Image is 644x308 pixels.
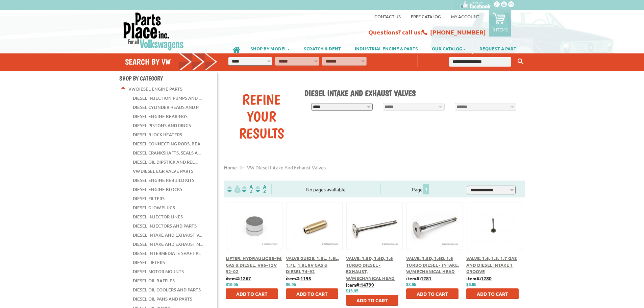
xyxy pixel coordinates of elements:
[133,203,175,212] a: Diesel Glow Plugs
[133,176,194,185] a: Diesel Engine Rebuild Kits
[244,43,297,54] a: SHOP BY MODEL
[123,12,184,51] img: Parts Place Inc!
[516,56,526,67] button: Keyword Search
[346,289,358,293] span: $16.95
[361,282,374,288] u: 14799
[473,43,523,54] a: REQUEST A PART
[133,249,201,258] a: Diesel Intermediate Shaft P...
[236,291,268,297] span: Add to Cart
[406,255,459,274] a: Valve: 1.5D, 1.6D, 1.6 Turbo Diesel - Intake, w/Mechanical Head
[346,295,398,306] button: Add to Cart
[133,148,201,157] a: Diesel Crankshafts, Seals a...
[411,14,441,19] a: Free Catalog
[300,275,311,281] u: 1195
[229,91,294,142] div: Refine Your Results
[254,185,268,193] img: Sort by Sales Rank
[133,130,182,139] a: Diesel Block Heaters
[493,27,508,32] p: 0 items
[346,282,374,288] b: item#:
[133,167,193,175] a: VW Diesel EGR Valve Parts
[380,184,461,194] div: Page
[406,288,459,299] button: Add to Cart
[489,10,511,37] a: 0 items
[133,185,182,194] a: Diesel Engine Blocks
[421,275,431,281] u: 1281
[477,291,508,297] span: Add to Cart
[125,57,218,67] h4: Search by VW
[286,275,311,281] b: item#:
[133,158,198,166] a: Diesel Oil Dipstick and Rel...
[406,275,431,281] b: item#:
[272,186,380,193] div: No pages available
[297,43,348,54] a: SCRATCH & DENT
[240,275,251,281] u: 1267
[296,291,328,297] span: Add to Cart
[466,288,519,299] button: Add to Cart
[133,231,202,239] a: Diesel Intake and Exhaust V...
[133,139,203,148] a: Diesel Connecting Rods, Bea...
[451,14,479,19] a: My Account
[466,255,517,274] a: Valve: 1.6, 1.5, 1.7 Gas and Diesel Intake 1 Groove
[286,288,338,299] button: Add to Cart
[286,255,339,274] a: Valve Guide: 1.5L, 1.6L, 1.7L, 1.8L 8V Gas & Diesel 74-92
[119,75,217,82] h4: Shop By Category
[133,294,192,303] a: Diesel Oil Pans and Parts
[356,297,388,303] span: Add to Cart
[133,121,191,130] a: Diesel Pistons and Rings
[133,240,203,248] a: Diesel Intake and Exhaust M...
[374,14,401,19] a: Contact us
[133,194,165,203] a: Diesel Filters
[133,258,165,267] a: Diesel Lifters
[133,212,183,221] a: Diesel Injector Lines
[247,164,326,170] span: VW diesel intake and exhaust valves
[286,282,296,287] span: $6.95
[466,282,476,287] span: $6.95
[133,94,202,102] a: Diesel Injection Pumps and ...
[348,43,425,54] a: INDUSTRIAL ENGINE & PARTS
[133,276,175,285] a: Diesel Oil Baffles
[128,85,182,93] a: VW Diesel Engine Parts
[423,184,429,194] span: 1
[224,164,237,170] a: Home
[481,275,492,281] u: 1280
[133,285,201,294] a: Diesel Oil Coolers and Parts
[304,88,520,98] h1: Diesel Intake and Exhaust Valves
[466,275,492,281] b: item#:
[241,185,254,193] img: Sort by Headline
[133,221,197,230] a: Diesel Injectors and Parts
[226,275,251,281] b: item#:
[425,43,472,54] a: OUR CATALOG
[133,112,188,121] a: Diesel Engine Bearings
[133,267,184,276] a: Diesel Motor Mounts
[226,282,238,287] span: $19.95
[133,103,201,112] a: Diesel Cylinder Heads and P...
[417,291,448,297] span: Add to Cart
[227,185,241,193] img: filterpricelow.svg
[226,255,282,274] a: Lifter: Hydraulic 85-96 Gas & Diesel, VR6-12V 92-02
[226,288,278,299] button: Add to Cart
[406,282,416,287] span: $8.95
[346,255,395,281] a: Valve: 1.5D, 1.6D, 1.6 Turbo Diesel - Exhaust, w/Mechanical Head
